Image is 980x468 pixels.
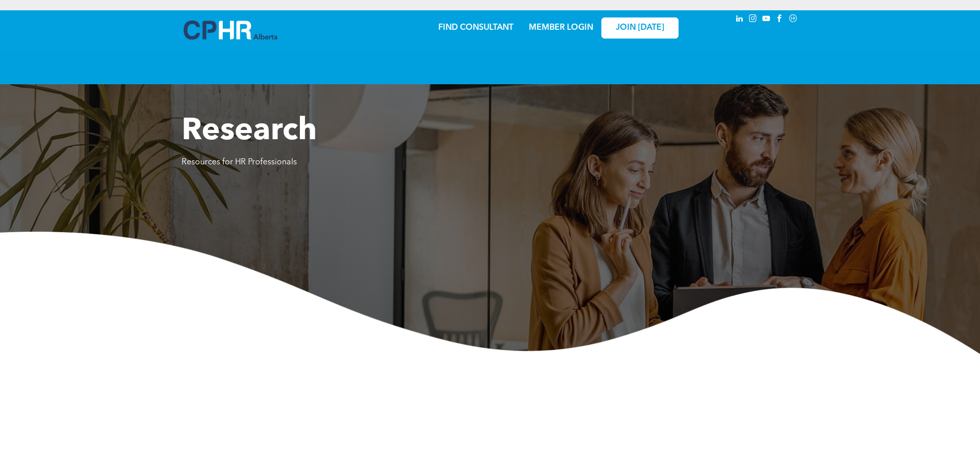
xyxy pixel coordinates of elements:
img: A blue and white logo for cp alberta [184,21,277,40]
a: JOIN [DATE] [601,17,679,39]
a: FIND CONSULTANT [438,24,513,32]
a: instagram [747,13,759,27]
a: linkedin [734,13,745,27]
span: Research [182,116,317,147]
span: Resources for HR Professionals [182,158,297,166]
a: Social network [788,13,799,27]
a: youtube [761,13,772,27]
a: facebook [774,13,786,27]
a: MEMBER LOGIN [529,24,593,32]
span: JOIN [DATE] [616,23,664,33]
